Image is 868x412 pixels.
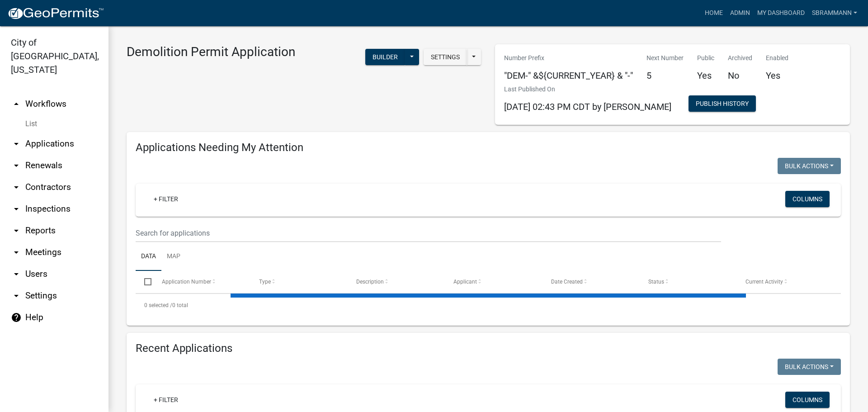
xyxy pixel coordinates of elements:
[348,271,445,293] datatable-header-cell: Description
[808,5,861,22] a: SBrammann
[648,279,664,285] span: Status
[504,53,633,63] p: Number Prefix
[11,99,22,109] i: arrow_drop_up
[11,138,22,149] i: arrow_drop_down
[445,271,542,293] datatable-header-cell: Applicant
[11,290,22,301] i: arrow_drop_down
[11,160,22,171] i: arrow_drop_down
[766,70,788,81] h5: Yes
[697,53,714,63] p: Public
[504,70,633,81] h5: "DEM-" &${CURRENT_YEAR} & "-"
[728,70,752,81] h5: No
[785,392,830,408] button: Columns
[726,5,754,22] a: Admin
[754,5,808,22] a: My Dashboard
[11,269,22,279] i: arrow_drop_down
[11,225,22,236] i: arrow_drop_down
[365,49,405,65] button: Builder
[153,271,250,293] datatable-header-cell: Application Number
[697,70,714,81] h5: Yes
[551,279,583,285] span: Date Created
[728,53,752,63] p: Archived
[136,242,161,271] a: Data
[136,271,153,293] datatable-header-cell: Select
[144,302,172,308] span: 0 selected /
[250,271,348,293] datatable-header-cell: Type
[11,182,22,193] i: arrow_drop_down
[737,271,834,293] datatable-header-cell: Current Activity
[136,224,721,242] input: Search for applications
[162,279,211,285] span: Application Number
[127,44,295,60] h3: Demolition Permit Application
[11,204,22,214] i: arrow_drop_down
[146,392,185,408] a: + Filter
[161,242,186,271] a: Map
[356,279,384,285] span: Description
[453,279,477,285] span: Applicant
[136,342,841,355] h4: Recent Applications
[504,101,671,112] span: [DATE] 02:43 PM CDT by [PERSON_NAME]
[689,95,756,112] button: Publish History
[640,271,737,293] datatable-header-cell: Status
[146,191,185,207] a: + Filter
[646,70,684,81] h5: 5
[646,53,684,63] p: Next Number
[766,53,788,63] p: Enabled
[504,85,671,94] p: Last Published On
[11,247,22,258] i: arrow_drop_down
[701,5,726,22] a: Home
[542,271,639,293] datatable-header-cell: Date Created
[136,294,841,317] div: 0 total
[785,191,830,207] button: Columns
[259,279,271,285] span: Type
[136,141,841,154] h4: Applications Needing My Attention
[778,158,841,174] button: Bulk Actions
[778,359,841,375] button: Bulk Actions
[689,101,756,108] wm-modal-confirm: Workflow Publish History
[424,49,467,65] button: Settings
[745,279,783,285] span: Current Activity
[11,312,22,323] i: help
